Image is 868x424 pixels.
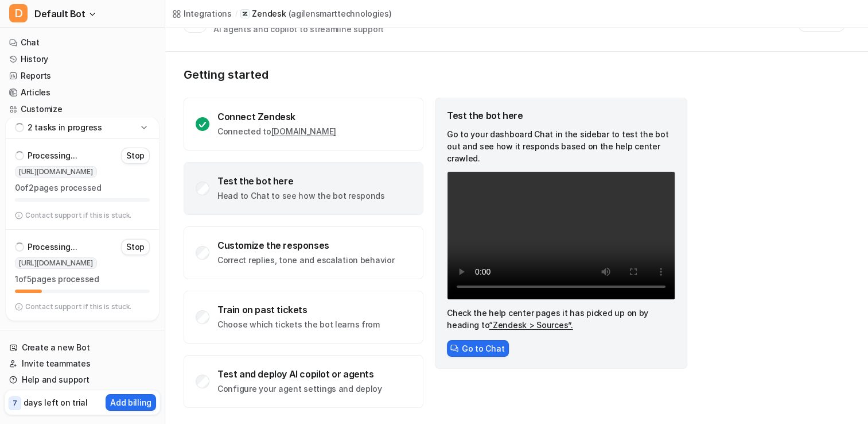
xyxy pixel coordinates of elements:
button: Stop [121,239,150,255]
a: [DOMAIN_NAME] [271,126,336,136]
div: Connect Zendesk [217,111,336,122]
span: Default Bot [34,6,85,22]
a: Help and support [5,372,160,388]
video: Your browser does not support the video tag. [447,171,675,300]
p: Check the help center pages it has picked up on by heading to [447,307,675,331]
p: Choose which tickets the bot learns from [217,319,380,330]
img: ChatIcon [450,344,458,352]
p: Configure your agent settings and deploy [217,383,382,395]
p: Processing... [28,150,77,161]
span: D [9,4,28,22]
p: Stop [126,150,145,161]
a: Customize [5,101,160,117]
p: Connected to [217,126,336,137]
a: Integrations [172,7,232,20]
button: Stop [121,148,150,164]
p: Stop [126,241,145,253]
span: [URL][DOMAIN_NAME] [15,166,97,178]
p: Correct replies, tone and escalation behavior [217,255,394,266]
p: Contact support if this is stuck. [25,302,131,311]
p: 2 tasks in progress [28,122,102,133]
p: Processing... [28,241,77,253]
a: History [5,51,160,67]
p: Add billing [110,396,151,408]
p: ( agilensmarttechnologies ) [288,8,391,20]
button: Go to Chat [447,340,509,357]
div: Integrations [184,7,232,20]
p: days left on trial [24,396,88,408]
p: 7 [13,398,17,408]
a: Zendesk(agilensmarttechnologies) [240,8,391,20]
div: AI agents and copilot to streamline support [213,23,402,35]
div: Customize the responses [217,240,394,251]
div: Train on past tickets [217,304,380,315]
p: Head to Chat to see how the bot responds [217,190,385,202]
p: Zendesk [252,8,286,20]
p: 0 of 2 pages processed [15,182,150,194]
span: / [235,9,238,19]
p: Contact support if this is stuck. [25,211,131,220]
p: Go to your dashboard Chat in the sidebar to test the bot out and see how it responds based on the... [447,128,675,164]
div: Test the bot here [447,110,675,121]
a: Create a new Bot [5,340,160,356]
a: Invite teammates [5,356,160,372]
a: “Zendesk > Sources”. [489,320,573,330]
span: [URL][DOMAIN_NAME] [15,257,97,269]
a: Articles [5,84,160,101]
button: Add billing [106,394,156,411]
p: Getting started [184,68,688,82]
div: Test the bot here [217,175,385,187]
div: Test and deploy AI copilot or agents [217,368,382,380]
p: 1 of 5 pages processed [15,273,150,285]
a: Reports [5,68,160,84]
a: Chat [5,34,160,51]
